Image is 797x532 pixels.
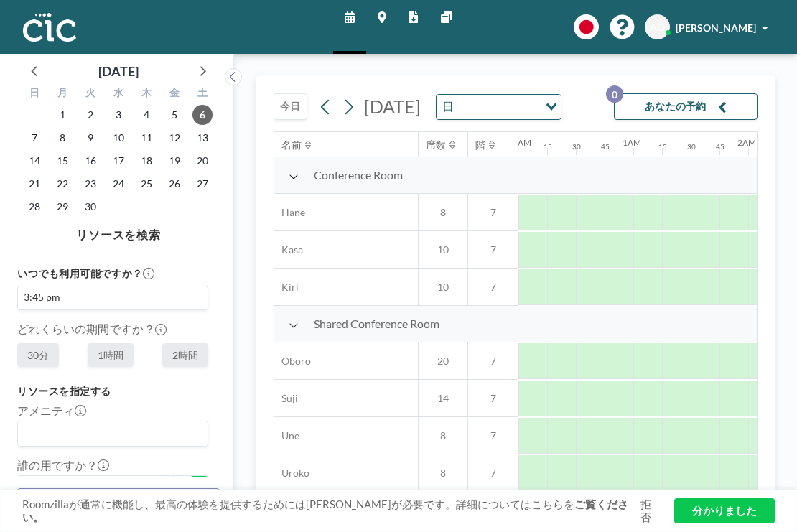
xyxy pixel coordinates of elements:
span: 2025年9月27日土曜日 [192,174,213,194]
div: 12AM [508,137,531,148]
font: 18 [141,154,152,167]
font: AO [650,21,665,33]
span: 8 [419,467,467,480]
font: 木 [141,86,152,98]
span: 8 [419,206,467,219]
span: 2025年9月20日土曜日 [192,151,213,171]
span: 14 [419,392,467,405]
font: 11 [141,131,152,144]
font: [DATE] [364,95,421,117]
span: 2025年9月7日日曜日 [24,128,45,148]
span: 10 [419,281,467,294]
font: 1 [60,108,65,121]
span: 2025年9月11日木曜日 [136,128,157,148]
font: 17 [113,154,124,167]
span: 2025年9月19日金曜日 [164,151,185,171]
span: 20 [419,355,467,368]
span: Hane [274,206,305,219]
font: リソースを指定する [17,385,111,397]
font: Roomzillaが通常に機能し、最高の体験を提供するためには[PERSON_NAME]が必要です。詳細についてはこちらを [22,498,574,510]
button: + [191,475,208,500]
font: 6 [200,108,205,121]
font: 2 [88,108,93,121]
span: 2025年9月14日日曜日 [24,151,45,171]
button: 今日 [274,93,307,120]
span: 8 [419,429,467,442]
span: 2025年9月16日火曜日 [80,151,101,171]
font: 金 [169,86,180,98]
font: 土 [197,86,208,98]
a: ご覧ください。 [22,498,628,524]
div: 2AM [737,137,756,148]
button: - [174,475,191,500]
font: [DATE] [98,63,139,79]
span: 2025年9月22日月曜日 [52,174,73,194]
font: 24 [113,177,124,190]
span: 7 [468,206,518,219]
span: 7 [468,281,518,294]
font: 15 [57,154,68,167]
div: 45 [716,142,724,151]
font: 月 [57,86,67,98]
div: 30 [687,142,696,151]
div: 15 [658,142,667,151]
font: 23 [85,177,96,190]
font: 日 [442,99,454,113]
font: 22 [57,177,68,190]
span: 2025年9月29日月曜日 [52,197,73,217]
span: 2025年9月13日土曜日 [192,128,213,148]
font: 30分 [27,349,49,361]
span: 2025年9月28日日曜日 [24,197,45,217]
div: 30 [572,142,581,151]
span: 7 [468,467,518,480]
span: 7 [468,243,518,256]
span: Oboro [274,355,311,368]
span: 2025年9月26日金曜日 [164,174,185,194]
font: 12 [169,131,180,144]
font: 20 [197,154,208,167]
span: 3:45 pm [21,290,62,304]
font: あなたの予約 [645,100,707,112]
span: 2025年9月2日火曜日 [80,105,101,125]
span: 10 [419,243,467,256]
font: 26 [169,177,180,190]
div: 階 [475,139,485,151]
button: すべてのフィルタをクリア [17,488,220,515]
span: 2025年9月15日月曜日 [52,151,73,171]
div: 1AM [623,137,641,148]
font: 拒否 [640,498,651,524]
font: 10 [113,131,124,144]
font: 8 [60,131,65,144]
font: 1時間 [98,349,123,361]
span: 2025年9月9日火曜日 [80,128,101,148]
span: 2025年9月5日金曜日 [164,105,185,125]
div: 45 [601,142,610,151]
span: 2025年9月4日木曜日 [136,105,157,125]
span: Shared Conference Room [314,317,439,331]
span: 2025年9月30日火曜日 [80,197,101,217]
span: 2025年9月3日水曜日 [108,105,129,125]
font: 7 [32,131,37,144]
font: 25 [141,177,152,190]
span: 7 [468,392,518,405]
div: オプションを検索 [18,286,208,308]
span: 2025年9月17日水曜日 [108,151,129,171]
font: 13 [197,131,208,144]
div: 席数 [426,139,446,151]
div: オプションを検索 [437,95,561,119]
font: いつでも利用可能ですか？ [17,267,143,279]
div: 名前 [281,139,302,151]
font: 16 [85,154,96,167]
span: Uroko [274,467,309,480]
font: アメニティ [17,403,75,417]
font: 0 [612,88,617,101]
font: 5 [172,108,177,121]
font: 水 [113,86,123,98]
input: オプションを検索 [19,424,200,443]
font: 29 [57,200,68,213]
font: 30 [85,200,96,213]
span: 7 [468,429,518,442]
font: 21 [29,177,40,190]
span: 2025年9月23日火曜日 [80,174,101,194]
